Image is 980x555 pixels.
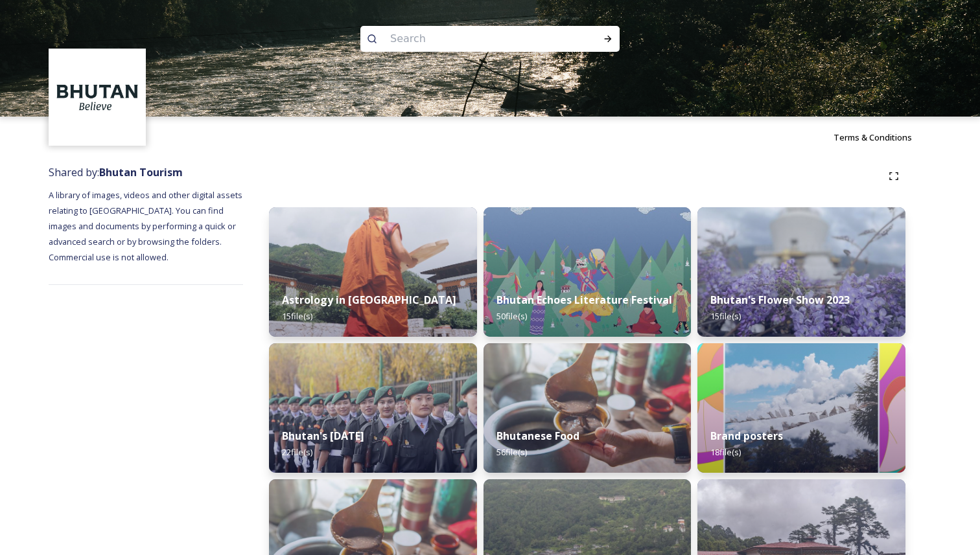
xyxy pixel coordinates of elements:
img: Bhutan%2520Echoes7.jpg [484,207,692,337]
input: Search [384,25,561,53]
span: 22 file(s) [282,446,312,458]
span: 50 file(s) [496,310,527,322]
span: 56 file(s) [496,446,527,458]
img: Bumdeling%2520090723%2520by%2520Amp%2520Sripimanwat-4.jpg [484,343,692,473]
strong: Bhutan's [DATE] [282,429,364,443]
span: 18 file(s) [710,446,741,458]
img: Bhutan%2520National%2520Day10.jpg [269,343,477,473]
img: _SCH1465.jpg [269,207,477,337]
img: Bhutan_Believe_800_1000_4.jpg [697,343,905,473]
img: BT_Logo_BB_Lockup_CMYK_High%2520Res.jpg [51,51,145,144]
span: Shared by: [49,165,183,179]
span: 15 file(s) [282,310,312,322]
span: A library of images, videos and other digital assets relating to [GEOGRAPHIC_DATA]. You can find ... [49,189,244,263]
span: 15 file(s) [710,310,741,322]
strong: Astrology in [GEOGRAPHIC_DATA] [282,293,456,307]
strong: Bhutan Echoes Literature Festival [496,293,672,307]
img: Bhutan%2520Flower%2520Show2.jpg [697,207,905,337]
strong: Brand posters [710,429,783,443]
strong: Bhutanese Food [496,429,579,443]
a: Terms & Conditions [834,130,931,145]
span: Terms & Conditions [834,131,912,143]
strong: Bhutan's Flower Show 2023 [710,293,850,307]
strong: Bhutan Tourism [99,165,183,179]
